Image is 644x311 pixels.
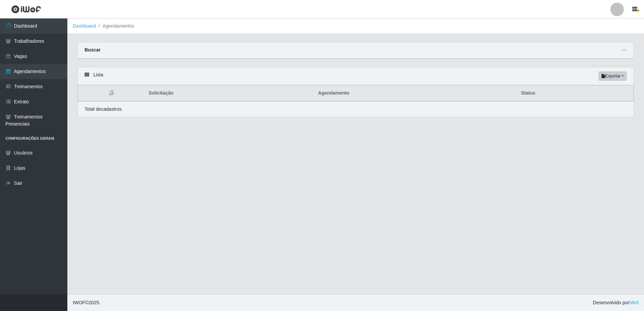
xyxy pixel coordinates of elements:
[517,85,634,101] th: Status
[144,85,314,101] th: Solicitação
[11,5,41,13] img: CoreUI Logo
[85,106,123,113] p: Total de cadastros.
[629,300,639,305] a: iWof
[314,85,517,101] th: Agendamento
[599,71,627,81] button: Exportar
[73,300,85,305] span: IWOF
[85,47,100,53] strong: Buscar
[78,67,634,85] div: Lista
[67,19,644,34] nav: breadcrumb
[593,299,639,306] span: Desenvolvido por
[73,23,96,29] a: Dashboard
[73,299,100,306] span: © 2025 .
[96,23,134,30] li: Agendamentos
